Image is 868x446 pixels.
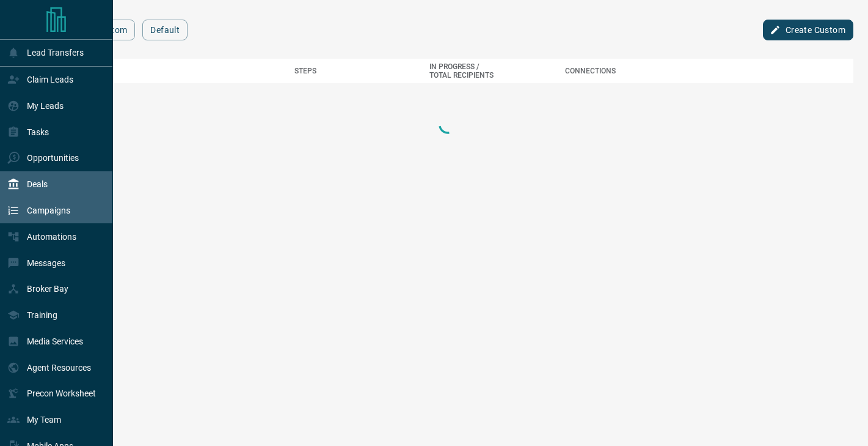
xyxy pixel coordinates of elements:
th: Connections [556,59,691,83]
th: Campaign [42,59,285,83]
button: Create Custom [763,20,853,40]
th: Steps [285,59,421,83]
th: In Progress / Total Recipients [420,59,556,83]
button: Default [142,20,188,40]
div: Loading [436,113,460,139]
th: actions [691,59,853,83]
